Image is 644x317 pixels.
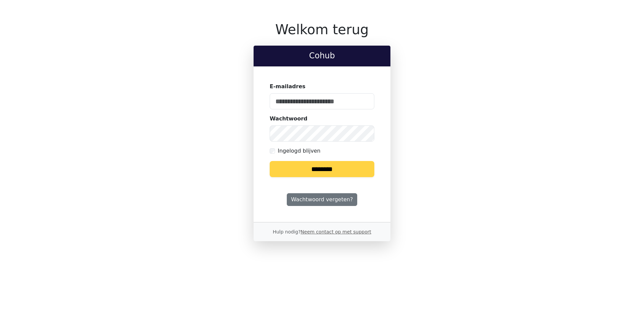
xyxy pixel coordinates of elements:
[254,21,390,38] h1: Welkom terug
[270,83,306,91] label: E-mailadres
[273,229,371,234] small: Hulp nodig?
[278,147,320,155] label: Ingelogd blijven
[270,115,308,123] label: Wachtwoord
[301,229,371,234] a: Neem contact op met support
[287,193,357,206] a: Wachtwoord vergeten?
[259,51,385,61] h2: Cohub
